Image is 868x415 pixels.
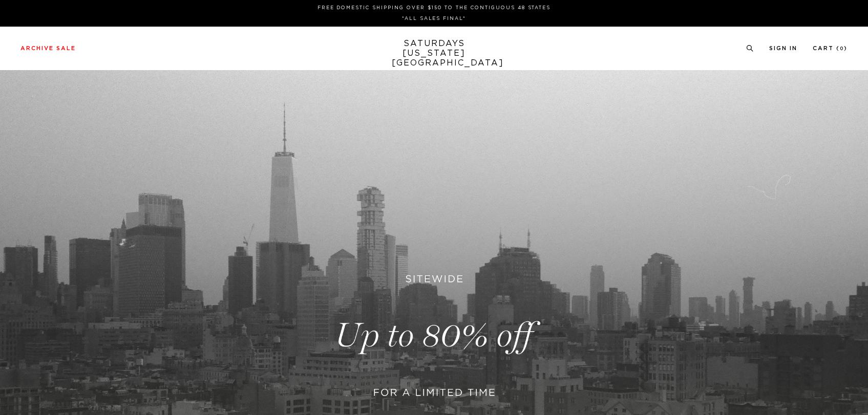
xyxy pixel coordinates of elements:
a: SATURDAYS[US_STATE][GEOGRAPHIC_DATA] [392,39,476,68]
a: Sign In [769,46,797,51]
a: Cart (0) [813,46,848,51]
p: *ALL SALES FINAL* [25,15,843,23]
a: Archive Sale [20,46,76,51]
small: 0 [840,47,844,51]
p: FREE DOMESTIC SHIPPING OVER $150 TO THE CONTIGUOUS 48 STATES [25,4,843,12]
